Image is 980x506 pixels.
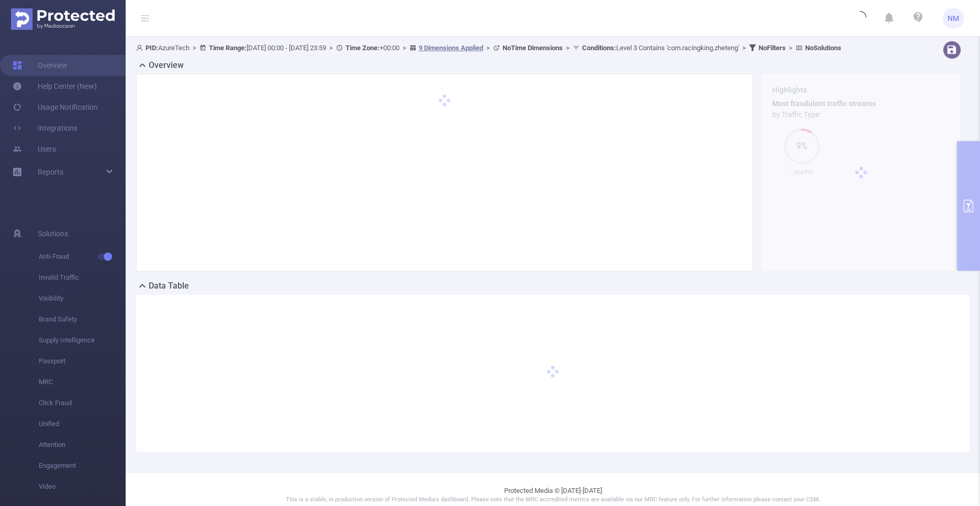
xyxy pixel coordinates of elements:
a: Help Center (New) [13,76,97,97]
a: Reports [38,162,63,182]
span: Video [39,476,126,497]
b: PID: [146,44,158,52]
u: 9 Dimensions Applied [419,44,483,52]
span: > [483,44,493,52]
span: > [190,44,199,52]
p: This is a stable, in production version of Protected Media's dashboard. Please note that the MRC ... [152,496,954,504]
span: > [786,44,796,52]
span: Attention [39,434,126,455]
span: Solutions [38,223,68,244]
b: Conditions : [582,44,616,52]
i: icon: user [136,44,146,51]
b: No Time Dimensions [503,44,563,52]
b: No Filters [759,44,786,52]
span: AzureTech [DATE] 00:00 - [DATE] 23:59 +00:00 [136,44,841,52]
span: Brand Safety [39,309,126,330]
h2: Overview [149,59,184,72]
span: Engagement [39,455,126,476]
span: Passport [39,351,126,372]
b: No Solutions [805,44,841,52]
span: NM [948,8,959,29]
b: Time Range: [209,44,247,52]
i: icon: loading [854,11,866,26]
a: Usage Notification [13,97,98,118]
span: Reports [38,168,63,176]
a: Overview [13,55,68,76]
span: Visibility [39,288,126,309]
img: Protected Media [11,8,115,30]
span: Supply Intelligence [39,330,126,351]
span: > [563,44,573,52]
span: Unified [39,413,126,434]
span: Invalid Traffic [39,267,126,288]
span: Anti-Fraud [39,246,126,267]
span: Level 3 Contains 'com.racingking.zheteng' [582,44,739,52]
span: MRC [39,372,126,393]
span: > [399,44,409,52]
a: Integrations [13,118,77,139]
a: Users [13,139,56,159]
span: > [739,44,749,52]
span: Click Fraud [39,393,126,413]
b: Time Zone: [346,44,380,52]
span: > [326,44,336,52]
h2: Data Table [149,280,189,292]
